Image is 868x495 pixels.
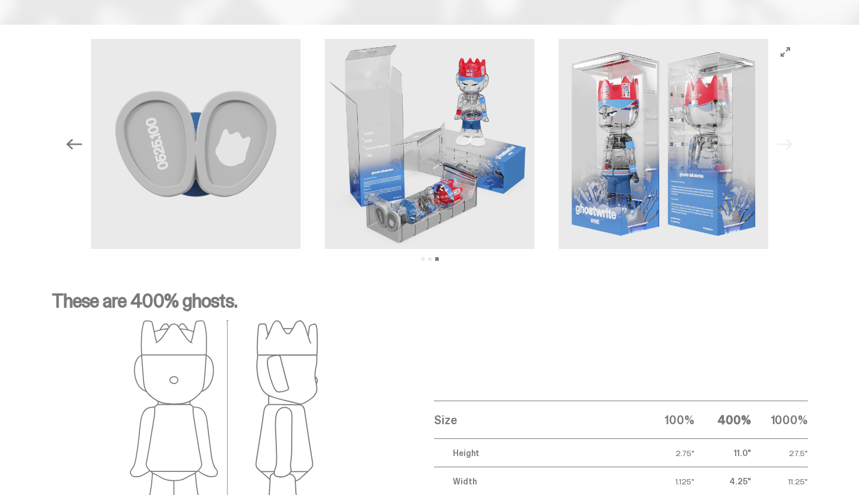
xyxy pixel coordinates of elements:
button: Previous [61,131,87,157]
td: 11.0" [694,439,751,467]
td: 2.75" [638,439,694,467]
button: View full-screen [778,45,792,59]
p: These are 400% ghosts. [52,291,808,320]
img: John_Cena_Media_Gallery_10.png [325,39,535,249]
th: Size [434,401,637,439]
button: View slide 3 [435,257,439,261]
button: View slide 1 [421,257,425,261]
img: John_Cena_Media_Gallery_9.png [559,39,769,249]
th: 100% [638,401,694,439]
th: 1000% [751,401,808,439]
th: 400% [694,401,751,439]
td: 27.5" [751,439,808,467]
td: Height [434,439,637,467]
button: View slide 2 [428,257,432,261]
img: John_Cena_Media_Gallery_7.png [91,39,301,249]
